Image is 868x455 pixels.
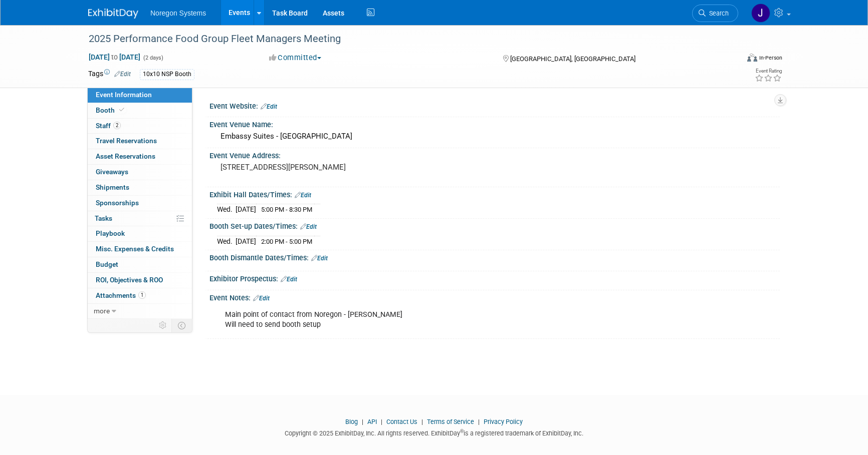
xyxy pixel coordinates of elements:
[172,319,192,332] td: Toggle Event Tabs
[114,71,131,78] a: Edit
[755,69,782,74] div: Event Rating
[236,204,256,215] td: [DATE]
[96,106,126,114] span: Booth
[460,428,464,434] sup: ®
[209,148,780,161] div: Event Venue Address:
[217,129,772,144] div: Embassy Suites - [GEOGRAPHIC_DATA]
[359,418,366,425] span: |
[311,255,328,262] a: Edit
[85,30,723,48] div: 2025 Performance Food Group Fleet Managers Meeting
[209,271,780,284] div: Exhibitor Prospectus:
[295,192,311,199] a: Edit
[88,119,192,134] a: Staff2
[88,149,192,164] a: Asset Reservations
[138,291,146,299] span: 1
[88,69,131,80] td: Tags
[476,418,482,425] span: |
[706,10,729,17] span: Search
[759,54,782,62] div: In-Person
[110,53,119,61] span: to
[386,418,417,425] a: Contact Us
[88,242,192,257] a: Misc. Expenses & Credits
[96,199,139,207] span: Sponsorships
[378,418,385,425] span: |
[345,418,358,425] a: Blog
[95,214,112,222] span: Tasks
[236,236,256,246] td: [DATE]
[427,418,474,425] a: Terms of Service
[119,107,124,113] i: Booth reservation complete
[94,307,110,315] span: more
[88,226,192,241] a: Playbook
[217,204,236,215] td: Wed.
[367,418,377,425] a: API
[96,276,163,284] span: ROI, Objectives & ROO
[692,5,738,22] a: Search
[96,122,121,130] span: Staff
[300,223,317,230] a: Edit
[261,103,277,110] a: Edit
[88,180,192,195] a: Shipments
[88,9,138,19] img: ExhibitDay
[88,288,192,303] a: Attachments1
[96,245,174,253] span: Misc. Expenses & Credits
[221,163,436,172] pre: [STREET_ADDRESS][PERSON_NAME]
[209,117,780,130] div: Event Venue Name:
[88,134,192,149] a: Travel Reservations
[142,55,163,61] span: (2 days)
[88,88,192,103] a: Event Information
[218,305,670,335] div: Main point of contact from Noregon - [PERSON_NAME] Will need to send booth setup
[88,53,141,62] span: [DATE] [DATE]
[209,99,780,112] div: Event Website:
[751,4,770,23] img: Johana Gil
[88,273,192,288] a: ROI, Objectives & ROO
[88,304,192,319] a: more
[140,69,194,80] div: 10x10 NSP Booth
[150,9,206,17] span: Noregon Systems
[419,418,425,425] span: |
[209,187,780,200] div: Exhibit Hall Dates/Times:
[96,260,118,268] span: Budget
[88,196,192,211] a: Sponsorships
[154,319,172,332] td: Personalize Event Tab Strip
[261,238,312,245] span: 2:00 PM - 5:00 PM
[747,54,757,62] img: Format-Inperson.png
[510,55,635,63] span: [GEOGRAPHIC_DATA], [GEOGRAPHIC_DATA]
[88,257,192,272] a: Budget
[88,211,192,226] a: Tasks
[96,152,155,160] span: Asset Reservations
[253,295,270,302] a: Edit
[96,291,146,299] span: Attachments
[88,165,192,180] a: Giveaways
[113,122,121,129] span: 2
[217,236,236,246] td: Wed.
[209,290,780,303] div: Event Notes:
[679,52,782,67] div: Event Format
[209,250,780,263] div: Booth Dismantle Dates/Times:
[261,206,312,213] span: 5:00 PM - 8:30 PM
[96,229,125,237] span: Playbook
[96,137,157,145] span: Travel Reservations
[281,276,297,283] a: Edit
[266,53,325,63] button: Committed
[96,168,128,176] span: Giveaways
[88,103,192,118] a: Booth
[209,219,780,232] div: Booth Set-up Dates/Times:
[484,418,523,425] a: Privacy Policy
[96,183,129,191] span: Shipments
[96,91,152,99] span: Event Information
